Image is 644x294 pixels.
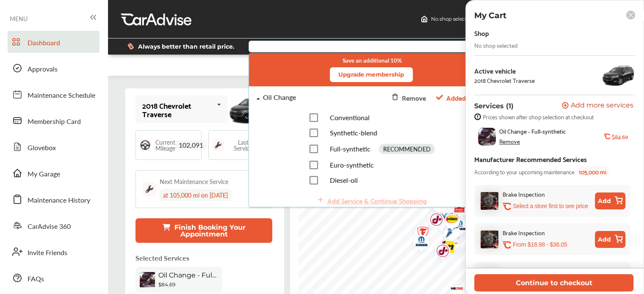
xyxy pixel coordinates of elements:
[8,214,100,236] a: CarAdvise 360
[143,182,156,196] img: maintenance_logo
[499,138,520,145] div: Remove
[474,153,587,165] div: Manufacturer Recommended Services
[175,140,207,150] span: 102,091
[329,175,357,185] span: Diesel-oil
[474,113,481,120] img: info-strock.ef5ea3fe.svg
[135,218,272,243] button: Finish Booking Your Appointment
[562,102,633,110] button: Add more services
[434,235,455,262] div: Map marker
[228,92,274,127] img: mobile_12193_st0640_046.jpg
[428,239,451,266] img: logo-jiffylube.png
[503,189,545,199] div: Brake Inspection
[409,221,430,247] div: Map marker
[576,167,609,176] span: 105,000 mi
[135,253,189,263] p: Selected Services
[474,77,535,84] div: 2018 Chevrolet Traverse
[423,212,445,230] div: Map marker
[8,136,100,158] a: Glovebox
[474,102,514,110] p: Services (1)
[158,281,175,288] b: $84.69
[28,38,60,49] span: Dashboard
[329,128,377,137] span: Synthetic-blend
[138,44,235,49] span: Always better than retail price.
[431,16,473,22] span: No shop selected
[8,57,100,79] a: Approvals
[503,266,536,276] div: Tire Rotation
[438,209,460,231] img: Midas+Logo_RGB.png
[601,63,635,88] img: 12193_st0640_046.jpg
[8,83,100,105] a: Maintenance Schedule
[435,188,456,210] div: Map marker
[212,139,224,151] img: maintenance_logo
[10,15,28,22] span: MENU
[28,90,95,101] span: Maintenance Schedule
[407,231,428,255] div: Map marker
[28,221,71,232] span: CarAdvise 360
[464,230,487,248] img: logo-mrtire.png
[474,27,489,38] div: Shop
[160,177,228,186] div: Next Maintenance Service
[28,274,44,285] span: FAQs
[28,64,58,75] span: Approvals
[228,139,259,151] span: Last Service
[329,113,369,122] span: Conventional
[474,67,535,74] div: Active vehicle
[28,116,81,127] span: Membership Card
[329,67,412,82] button: Upgrade membership
[513,241,567,249] p: From $18.98 - $36.05
[329,144,370,154] span: Full-synthetic
[595,192,625,209] button: Add
[571,102,633,110] span: Add more services
[409,221,431,247] img: logo-firestone.png
[127,43,134,50] img: dollor_label_vector.a70140d1.svg
[407,231,430,255] img: logo-mopar.png
[434,235,456,262] img: logo-meineke.png
[8,31,100,53] a: Dashboard
[478,128,496,146] img: oil-change-thumb.jpg
[503,228,545,237] div: Brake Inspection
[474,167,575,176] span: According to your upcoming maintenance
[8,110,100,132] a: Membership Card
[422,208,445,234] img: logo-jiffylube.png
[421,16,428,22] img: header-home-logo.8d720a4f.svg
[342,57,401,64] small: Save an additional 10%
[481,192,498,210] img: brake-inspection-thumb.jpg
[438,209,459,231] div: Map marker
[595,231,625,248] button: Add
[8,188,100,210] a: Maintenance History
[474,11,506,20] p: My Cart
[464,230,486,248] div: Map marker
[155,139,175,151] span: Current Mileage
[422,208,443,234] div: Map marker
[428,239,450,266] div: Map marker
[160,189,231,201] div: at 105,000 mi on [DATE]
[8,241,100,263] a: Invite Friends
[139,139,151,151] img: steering_logo
[483,113,594,120] span: Prices shown after shop selection at checkout
[28,143,56,154] span: Glovebox
[140,272,155,287] img: oil-change-thumb.jpg
[379,144,434,154] div: RECOMMENDED
[28,169,60,180] span: My Garage
[474,274,633,291] button: Continue to checkout
[562,102,635,110] a: Add more services
[474,42,518,49] div: No shop selected
[8,267,100,289] a: FAQs
[263,94,296,101] div: Oil Change
[142,101,213,118] div: 2018 Chevrolet Traverse
[446,92,487,103] span: Added to cart
[481,231,498,248] img: brake-inspection-thumb.jpg
[401,92,426,103] div: Remove
[513,202,588,210] p: Select a store first to see price
[499,128,566,135] span: Oil Change - Full-synthetic
[329,160,373,170] span: Euro-synthetic
[158,271,218,279] span: Oil Change - Full-synthetic
[612,133,627,140] b: $84.69
[8,162,100,184] a: My Garage
[28,195,90,206] span: Maintenance History
[28,247,67,258] span: Invite Friends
